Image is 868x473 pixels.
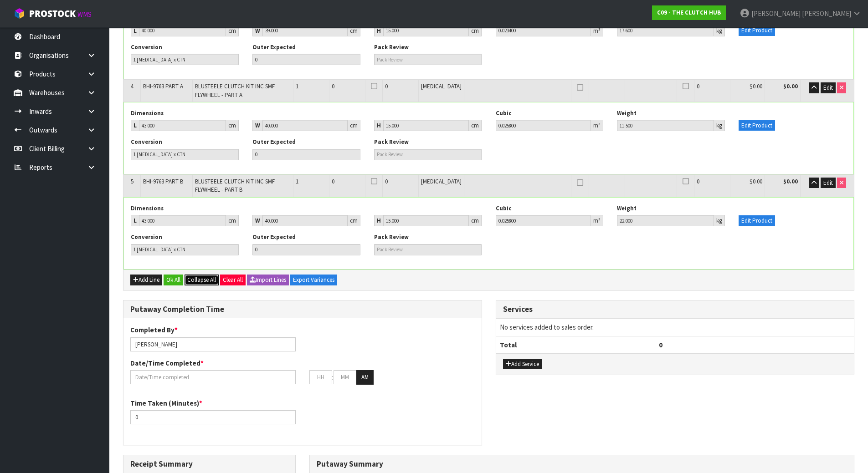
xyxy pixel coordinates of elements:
[29,8,76,20] span: ProStock
[332,178,334,185] span: 0
[591,120,603,131] div: m³
[131,109,164,117] label: Dimensions
[317,460,847,468] h3: Putaway Summary
[750,178,762,185] span: $0.00
[296,82,298,90] span: 1
[657,9,721,16] strong: C09 - THE CLUTCH HUB
[143,82,183,90] span: BHI-9763 PART A
[334,370,356,384] input: MM
[77,10,92,19] small: WMS
[697,82,699,90] span: 0
[348,215,360,226] div: cm
[739,120,775,131] button: Edit Product
[374,244,482,255] input: Pack Review
[377,27,381,35] strong: H
[348,120,360,131] div: cm
[421,178,462,185] span: [MEDICAL_DATA]
[164,275,183,285] button: Ok All
[252,54,360,65] input: Outer Expected
[130,275,162,285] button: Add Line
[252,43,296,51] label: Outer Expected
[131,149,239,160] input: Conversion
[131,138,162,146] label: Conversion
[252,138,296,146] label: Outer Expected
[290,275,337,285] button: Export Variances
[374,54,482,65] input: Pack Review
[14,8,25,19] img: cube-alt.png
[421,82,462,90] span: [MEDICAL_DATA]
[131,54,239,65] input: Conversion
[385,178,388,185] span: 0
[143,178,183,185] span: BHI-9763 PART B
[134,217,137,224] strong: L
[751,9,801,18] span: [PERSON_NAME]
[130,305,475,314] h3: Putaway Completion Time
[783,178,798,185] strong: $0.00
[374,138,409,146] label: Pack Review
[374,233,409,241] label: Pack Review
[252,149,360,160] input: Outer Expected
[247,275,289,285] button: Import Lines
[348,25,360,36] div: cm
[496,215,591,226] input: Cubic
[226,120,239,131] div: cm
[496,204,512,213] label: Cubic
[374,149,482,160] input: Pack Review
[617,120,714,131] input: Weight
[130,410,296,424] input: Time Taken
[130,398,202,408] label: Time Taken (Minutes)
[383,215,469,226] input: Height
[226,25,239,36] div: cm
[617,109,637,117] label: Weight
[296,178,298,185] span: 1
[130,358,204,368] label: Date/Time Completed
[130,460,288,468] h3: Receipt Summary
[226,215,239,226] div: cm
[591,25,603,36] div: m³
[469,215,482,226] div: cm
[802,9,851,18] span: [PERSON_NAME]
[496,25,591,36] input: Cubic
[130,325,178,335] label: Completed By
[131,244,239,255] input: Conversion
[496,336,655,353] th: Total
[309,370,332,384] input: HH
[617,25,714,36] input: Weight
[134,27,137,35] strong: L
[252,233,296,241] label: Outer Expected
[739,215,775,226] button: Edit Product
[130,370,296,384] input: Date/Time completed
[714,215,725,226] div: kg
[659,341,663,349] span: 0
[195,82,275,98] span: BLUSTEELE CLUTCH KIT INC SMF FLYWHEEL - PART A
[131,82,134,90] span: 4
[252,244,360,255] input: Outer Expected
[255,217,260,224] strong: W
[503,359,542,370] button: Add Service
[139,120,226,131] input: Length
[496,109,512,117] label: Cubic
[255,27,260,35] strong: W
[714,25,725,36] div: kg
[131,178,134,185] span: 5
[185,275,219,285] button: Collapse All
[134,122,137,129] strong: L
[821,82,836,93] button: Edit
[220,275,246,285] button: Clear All
[591,215,603,226] div: m³
[187,276,216,284] span: Collapse All
[262,215,348,226] input: Width
[195,178,275,193] span: BLUSTEELE CLUTCH KIT INC SMF FLYWHEEL - PART B
[255,122,260,129] strong: W
[714,120,725,131] div: kg
[385,82,388,90] span: 0
[469,120,482,131] div: cm
[783,82,798,90] strong: $0.00
[332,82,334,90] span: 0
[823,84,833,92] span: Edit
[131,43,162,51] label: Conversion
[821,178,836,188] button: Edit
[503,305,847,314] h3: Services
[469,25,482,36] div: cm
[652,5,726,20] a: C09 - THE CLUTCH HUB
